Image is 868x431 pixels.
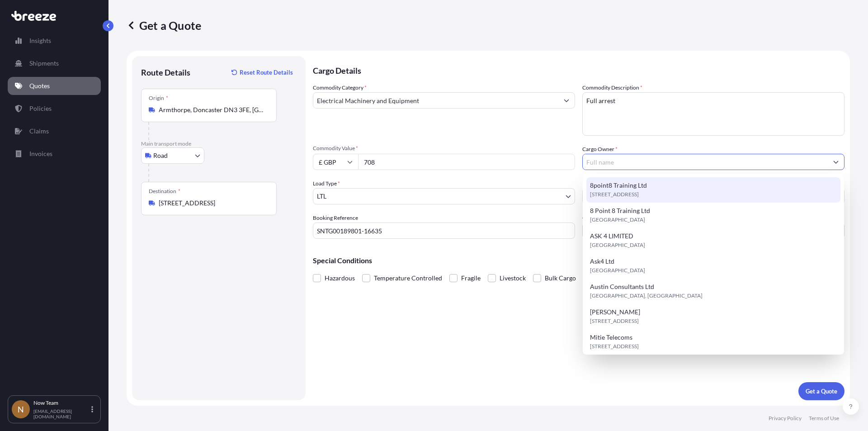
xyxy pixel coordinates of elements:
[582,213,614,223] label: Carrier Name
[590,266,645,275] span: [GEOGRAPHIC_DATA]
[313,56,844,83] p: Cargo Details
[29,104,52,113] p: Policies
[141,140,297,147] p: Main transport mode
[313,92,558,109] input: Select a commodity type
[809,415,839,422] p: Terms of Use
[461,271,481,285] span: Fragile
[313,257,844,264] p: Special Conditions
[159,105,265,114] input: Origin
[582,83,642,92] label: Commodity Description
[29,149,52,158] p: Invoices
[590,241,645,250] span: [GEOGRAPHIC_DATA]
[558,92,575,109] button: Show suggestions
[590,317,639,326] span: [STREET_ADDRESS]
[141,147,204,164] button: Select transport
[582,145,618,154] label: Cargo Owner
[153,151,168,160] span: Road
[582,179,844,186] span: Freight Cost
[590,215,645,224] span: [GEOGRAPHIC_DATA]
[29,81,50,90] p: Quotes
[590,333,632,342] span: Mitie Telecoms
[33,399,90,407] p: Now Team
[313,213,358,223] label: Booking Reference
[590,282,654,291] span: Austin Consultants Ltd
[141,67,190,78] p: Route Details
[149,188,180,195] div: Destination
[149,95,168,102] div: Origin
[590,181,647,190] span: 8point8 Training Ltd
[29,59,59,68] p: Shipments
[313,145,575,152] span: Commodity Value
[127,18,201,33] p: Get a Quote
[590,342,639,351] span: [STREET_ADDRESS]
[806,387,837,396] p: Get a Quote
[586,177,840,380] div: Suggestions
[374,271,442,285] span: Temperature Controlled
[769,415,802,422] p: Privacy Policy
[545,271,576,285] span: Bulk Cargo
[29,36,51,45] p: Insights
[582,223,844,239] input: Enter name
[159,199,265,208] input: Destination
[590,291,703,300] span: [GEOGRAPHIC_DATA], [GEOGRAPHIC_DATA]
[590,257,614,266] span: Ask4 Ltd
[583,154,828,170] input: Full name
[313,223,575,239] input: Your internal reference
[33,408,90,419] p: [EMAIL_ADDRESS][DOMAIN_NAME]
[313,179,340,188] span: Load Type
[18,405,24,414] span: N
[317,192,326,201] span: LTL
[590,206,650,215] span: 8 Point 8 Training Ltd
[313,83,367,92] label: Commodity Category
[358,154,575,170] input: Type amount
[240,68,293,77] p: Reset Route Details
[29,127,49,136] p: Claims
[590,190,639,199] span: [STREET_ADDRESS]
[590,232,633,241] span: ASK 4 LIMITED
[325,271,355,285] span: Hazardous
[828,154,844,170] button: Show suggestions
[590,308,640,317] span: [PERSON_NAME]
[500,271,526,285] span: Livestock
